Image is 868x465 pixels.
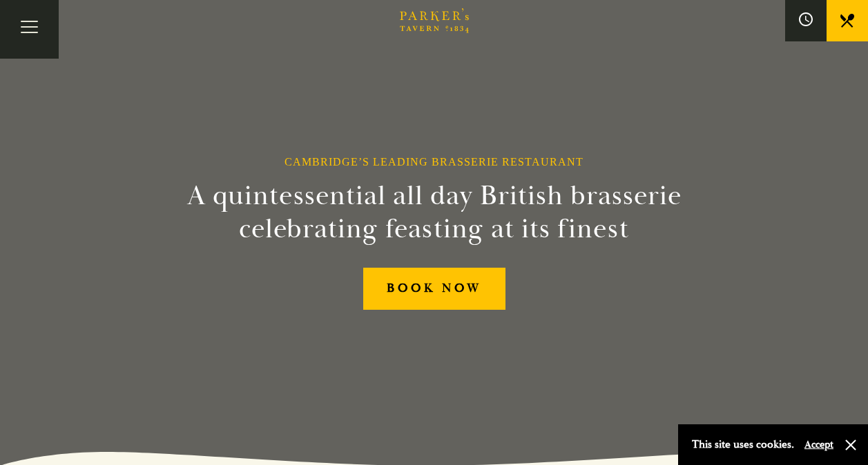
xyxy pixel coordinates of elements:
[692,435,794,455] p: This site uses cookies.
[844,438,858,452] button: Close and accept
[804,438,833,451] button: Accept
[363,268,505,310] a: BOOK NOW
[119,179,749,246] h2: A quintessential all day British brasserie celebrating feasting at its finest
[284,155,584,168] h1: Cambridge’s Leading Brasserie Restaurant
